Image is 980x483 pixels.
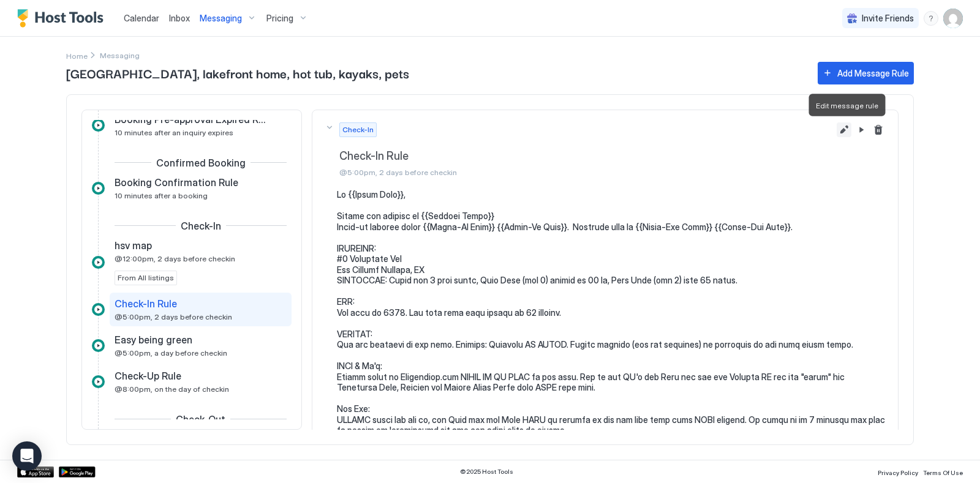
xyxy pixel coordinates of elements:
span: Messaging [200,13,242,24]
span: @5:00pm, a day before checkin [115,348,227,358]
span: 10 minutes after a booking [115,191,208,200]
a: Privacy Policy [878,465,918,478]
span: Check-Out [176,413,225,425]
div: Open Intercom Messenger [12,441,42,471]
button: Delete message rule [871,122,886,137]
span: hsv map [115,239,152,252]
span: Check-In Rule [339,149,832,163]
a: App Store [17,466,54,477]
a: Google Play Store [59,466,96,477]
a: Home [66,49,88,62]
span: 10 minutes after an inquiry expires [115,128,233,137]
span: Terms Of Use [923,469,963,476]
span: @12:00pm, 2 days before checkin [115,254,235,263]
span: Booking Confirmation Rule [115,176,238,189]
span: Breadcrumb [100,51,140,60]
span: © 2025 Host Tools [460,468,513,476]
span: Privacy Policy [878,469,918,476]
span: Calendar [124,13,159,23]
span: @5:00pm, 2 days before checkin [339,168,832,177]
span: Pricing [266,13,293,24]
span: Inbox [169,13,190,23]
span: Easy being green [115,334,192,346]
div: Breadcrumb [66,49,88,62]
span: Check-Up Rule [115,370,181,382]
span: @8:00pm, on the day of checkin [115,384,229,394]
span: Invite Friends [862,13,914,24]
span: Check-In Rule [115,298,177,310]
span: Confirmed Booking [156,157,246,169]
span: Check-In [342,124,374,135]
div: menu [924,11,938,26]
div: User profile [943,9,963,28]
span: Check-In [181,220,221,232]
button: Add Message Rule [818,62,914,84]
span: Edit message rule [816,101,878,110]
a: Calendar [124,12,159,24]
a: Terms Of Use [923,465,963,478]
button: Check-InCheck-In Rule@5:00pm, 2 days before checkinEdit message rulePause Message RuleDelete mess... [312,110,898,190]
span: From All listings [118,272,174,283]
div: Add Message Rule [837,67,909,80]
button: Edit message rule [837,122,851,137]
span: @5:00pm, 2 days before checkin [115,312,232,321]
a: Host Tools Logo [17,9,109,28]
span: [GEOGRAPHIC_DATA], lakefront home, hot tub, kayaks, pets [66,64,805,82]
button: Pause Message Rule [854,122,869,137]
span: Home [66,51,88,61]
a: Inbox [169,12,190,24]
